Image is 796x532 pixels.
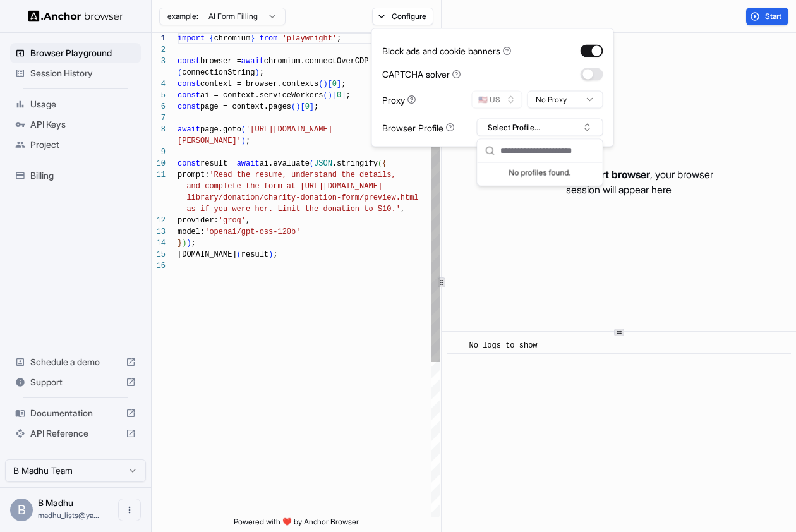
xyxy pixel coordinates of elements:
[528,91,603,109] button: No Proxy
[477,119,603,136] button: Select Profile...
[332,159,378,168] span: .stringify
[328,91,332,100] span: )
[382,159,387,168] span: {
[178,57,200,66] span: const
[30,356,121,368] span: Schedule a demo
[152,33,166,44] div: 1
[260,34,278,43] span: from
[152,124,166,135] div: 8
[152,238,166,249] div: 14
[178,102,200,111] span: const
[260,68,264,77] span: ;
[241,250,268,259] span: result
[30,427,121,440] span: API Reference
[260,159,310,168] span: ai.evaluate
[30,118,136,131] span: API Keys
[152,147,166,158] div: 9
[341,80,346,88] span: ;
[178,159,200,168] span: const
[255,68,259,77] span: )
[38,511,99,520] span: madhu_lists@yahoo.com
[182,68,255,77] span: connectionString
[10,352,141,372] div: Schedule a demo
[314,102,318,111] span: ;
[241,136,246,145] span: )
[152,78,166,90] div: 4
[525,167,713,197] p: After pressing , your browser session will appear here
[765,11,783,21] span: Start
[337,34,341,43] span: ;
[10,114,141,135] div: API Keys
[30,169,136,182] span: Billing
[469,341,538,350] span: No logs to show
[273,250,277,259] span: ;
[200,80,318,88] span: context = browser.contexts
[200,91,323,100] span: ai = context.serviceWorkers
[234,517,359,532] span: Powered with ❤️ by Anchor Browser
[178,171,209,179] span: prompt:
[296,102,300,111] span: )
[178,216,219,225] span: provider:
[209,34,214,43] span: {
[10,372,141,392] div: Support
[178,125,200,134] span: await
[282,34,337,43] span: 'playwright'
[209,171,395,179] span: 'Read the resume, understand the details,
[178,239,182,248] span: }
[337,91,341,100] span: 0
[328,80,332,88] span: [
[346,91,350,100] span: ;
[454,339,460,352] span: ​
[152,112,166,124] div: 7
[250,34,255,43] span: }
[30,47,136,59] span: Browser Playground
[10,166,141,186] div: Billing
[378,159,382,168] span: (
[178,250,237,259] span: [DOMAIN_NAME]
[323,91,327,100] span: (
[205,227,300,236] span: 'openai/gpt-oss-120b'
[200,125,241,134] span: page.goto
[10,43,141,63] div: Browser Playground
[587,168,650,181] span: start browser
[241,57,264,66] span: await
[382,44,512,57] div: Block ads and cookie banners
[182,239,186,248] span: )
[152,249,166,260] div: 15
[28,10,123,22] img: Anchor Logo
[152,44,166,56] div: 2
[246,125,332,134] span: '[URL][DOMAIN_NAME]
[372,8,433,25] button: Configure
[178,34,205,43] span: import
[178,68,182,77] span: (
[264,57,369,66] span: chromium.connectOverCDP
[246,216,250,225] span: ,
[152,101,166,112] div: 6
[152,56,166,67] div: 3
[167,11,198,21] span: example:
[186,205,400,214] span: as if you were her. Limit the donation to $10.'
[118,499,141,521] button: Open menu
[310,159,314,168] span: (
[746,8,788,25] button: Start
[332,80,337,88] span: 0
[478,163,603,181] div: No profiles found.
[178,80,200,88] span: const
[10,403,141,423] div: Documentation
[414,193,418,202] span: l
[30,407,121,420] span: Documentation
[38,497,73,508] span: B Madhu
[30,67,136,80] span: Session History
[152,226,166,238] div: 13
[341,91,346,100] span: ]
[478,163,603,186] div: Suggestions
[152,169,166,181] div: 11
[186,182,382,191] span: and complete the form at [URL][DOMAIN_NAME]
[318,80,323,88] span: (
[382,68,461,81] div: CAPTCHA solver
[323,80,327,88] span: )
[186,239,191,248] span: )
[152,215,166,226] div: 12
[200,159,237,168] span: result =
[152,260,166,272] div: 16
